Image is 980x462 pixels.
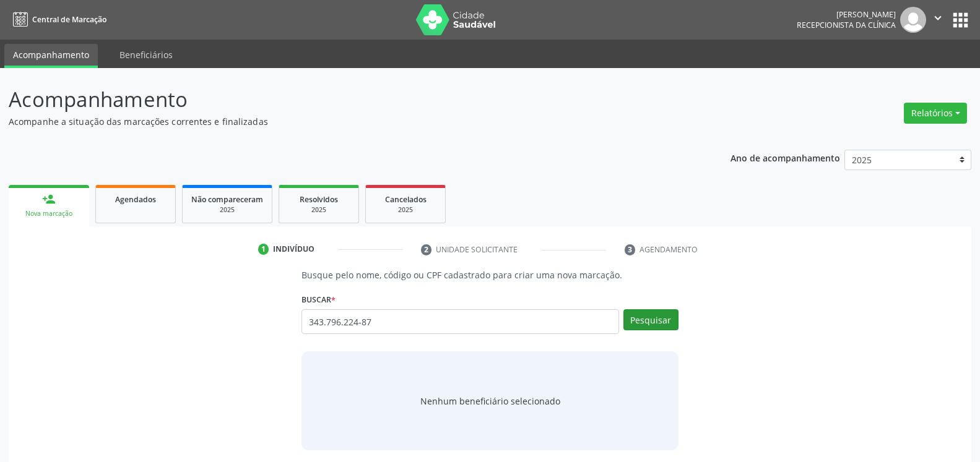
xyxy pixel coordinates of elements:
[273,244,314,255] div: Indivíduo
[42,192,56,206] div: person_add
[950,9,971,31] button: apps
[258,244,269,255] div: 1
[9,9,106,30] a: Central de Marcação
[931,11,945,25] i: 
[300,194,338,205] span: Resolvidos
[301,268,678,281] p: Busque pelo nome, código ou CPF cadastrado para criar uma nova marcação.
[301,309,618,334] input: Busque por nome, código ou CPF
[904,103,967,124] button: Relatórios
[17,209,80,218] div: Nova marcação
[926,7,950,33] button: 
[4,44,98,68] a: Acompanhamento
[115,194,156,205] span: Agendados
[9,115,683,128] p: Acompanhe a situação das marcações correntes e finalizadas
[9,84,683,115] p: Acompanhamento
[288,205,350,215] div: 2025
[111,44,181,66] a: Beneficiários
[623,309,679,330] button: Pesquisar
[900,7,926,33] img: img
[191,194,263,205] span: Não compareceram
[191,205,263,215] div: 2025
[375,205,436,215] div: 2025
[32,14,106,25] span: Central de Marcação
[385,194,427,205] span: Cancelados
[420,395,560,408] span: Nenhum beneficiário selecionado
[731,150,840,165] p: Ano de acompanhamento
[301,290,336,309] label: Buscar
[797,20,896,30] span: Recepcionista da clínica
[797,9,896,20] div: [PERSON_NAME]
